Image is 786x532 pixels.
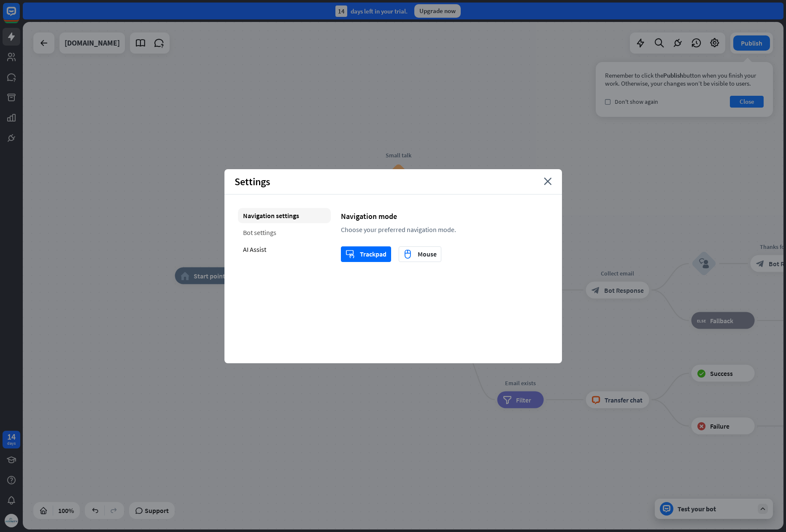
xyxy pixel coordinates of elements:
i: home_2 [181,272,189,280]
div: Navigation settings [238,208,331,223]
i: block_bot_response [592,286,600,294]
span: Start point [194,272,225,280]
span: Filter [516,395,531,404]
div: Navigation mode [341,211,548,221]
i: block_bot_response [756,259,764,268]
div: days left in your trial. [335,5,408,17]
button: mouseMouse [399,246,441,262]
i: mouse [403,249,412,259]
button: Close [730,96,764,108]
div: 14 [7,433,16,440]
div: AI Assist [238,242,331,257]
div: affinitywholehealth.com [65,32,120,54]
div: Upgrade now [414,4,461,18]
div: 100% [56,504,76,517]
i: filter [503,395,512,404]
span: Don't show again [615,98,658,105]
span: Publish [663,71,683,79]
button: Publish [733,35,770,51]
div: Mouse [403,247,437,262]
div: Choose your preferred navigation mode. [341,225,548,234]
div: Bot settings [238,225,331,240]
div: Remember to click the button when you finish your work. Otherwise, your changes won’t be visible ... [605,71,764,87]
button: trackpadTrackpad [341,246,391,262]
div: 14 [335,5,347,17]
div: Small talk [380,151,418,159]
button: Open LiveChat chat widget [7,3,32,29]
i: block_success [697,369,706,378]
span: Settings [235,175,270,188]
span: Support [145,504,169,517]
div: Collect email [580,269,656,277]
a: 14 days [3,431,20,448]
span: Success [710,369,733,378]
span: Fallback [710,316,733,325]
i: block_fallback [697,316,706,325]
span: Failure [710,422,729,430]
i: trackpad [346,249,354,259]
i: block_user_input [699,259,709,269]
i: block_livechat [592,395,600,404]
span: Bot Response [604,286,644,294]
i: block_failure [697,422,706,430]
i: close [544,178,552,185]
div: Trackpad [346,247,386,262]
div: days [7,440,16,446]
div: Email exists [491,378,550,387]
span: Transfer chat [605,395,643,404]
div: Test your bot [678,505,754,513]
